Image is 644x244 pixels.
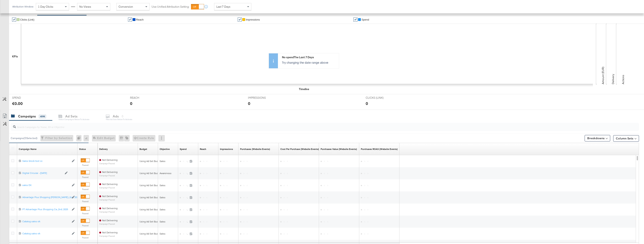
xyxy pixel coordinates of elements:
[12,5,34,8] div: Attribution Window:
[139,184,162,187] div: Using Ad Set Budget
[102,158,118,161] span: Not Delivering
[76,135,84,141] div: 0
[99,147,108,151] div: Delivery
[79,147,86,151] a: Shows the current state of your Ad Campaign.
[22,232,70,235] a: Catalog sales ek
[220,147,233,151] a: The number of times your ad was served. On mobile apps an ad is counted as served the first time ...
[18,114,36,119] div: Campaigns
[128,18,132,22] a: ✔
[22,196,70,199] a: Advantage Plus Shopping [PERSON_NAME]...2nd, 2025
[16,121,579,129] input: Search Campaigns by Name, ID or Objective
[139,147,147,151] div: Budget
[160,147,170,151] a: Your campaign's objective.
[160,184,165,187] span: Sales
[160,196,165,199] span: Sales
[366,101,368,106] div: 0
[99,223,118,225] sub: Campaign Paused
[246,18,260,21] span: Impressions
[81,212,90,215] label: Paused
[321,147,357,151] div: Purchases Value (Website Events)
[139,232,162,235] div: Using Ad Set Budget
[200,147,206,151] a: The number of people your ad was served to.
[585,135,610,141] button: Breakdowns
[22,159,70,163] div: Sales block test cc
[139,208,162,211] div: Using Ad Set Budget
[130,101,132,106] div: 0
[180,147,187,151] a: The total amount spent to date.
[361,147,398,151] a: The total value of the purchase actions divided by spend tracked by your Custom Audience pixel on...
[200,147,206,151] div: Reach
[11,136,37,140] div: Campaigns ( 0 Selected)
[240,147,270,151] a: The number of times a purchase was made tracked by your Custom Audience pixel on your website aft...
[81,236,90,239] label: Paused
[81,188,90,191] label: Paused
[79,5,91,8] span: No Views
[160,172,171,175] span: Awareness
[119,5,133,8] span: Conversion
[321,147,357,151] a: The total value of the purchase actions tracked by your Custom Audience pixel on your website aft...
[282,55,337,59] div: No spend The Last 7 Days
[99,199,118,201] sub: Campaign Paused
[160,160,165,163] span: Sales
[139,220,162,223] div: Using Ad Set Budget
[99,147,108,151] a: Reflects the ability of your Ad Campaign to achieve delivery based on ad states, schedule and bud...
[240,147,270,151] div: Purchases (Website Events)
[81,164,90,166] label: Paused
[139,172,162,175] div: Using Ad Set Budget
[139,160,162,163] div: Using Ad Set Budget
[81,224,90,227] label: Paused
[102,219,118,222] span: Not Delivering
[248,101,250,106] div: 0
[366,96,396,100] span: CLICKS (LINK)
[22,220,70,223] a: Catalog sales ek
[20,18,34,21] span: Clicks (Link)
[102,195,118,198] span: Not Delivering
[99,211,118,213] sub: Campaign Paused
[139,196,162,199] div: Using Ad Set Budget
[22,171,63,175] a: Digital Circular - [DATE]
[39,115,46,118] div: 4598
[19,147,36,151] a: Your campaign name.
[12,96,42,100] span: SPEND
[102,207,118,210] span: Not Delivering
[160,232,165,235] span: Sales
[248,96,278,100] span: IMPRESSIONS
[99,187,118,189] sub: Campaign Paused
[160,208,165,211] span: Sales
[216,5,230,8] span: Last 7 Days
[180,147,187,151] div: Spend
[99,162,118,165] sub: Campaign Paused
[152,5,189,9] label: Use Unified Attribution Setting:
[136,18,144,21] span: Reach
[280,147,319,151] a: The average cost for each purchase tracked by your Custom Audience pixel on your website after pe...
[280,147,319,151] div: Cost Per Purchase (Website Events)
[361,147,398,151] div: Purchases ROAS (Website Events)
[139,147,147,151] a: The maximum amount you're willing to spend on your ads, on average each day or over the lifetime ...
[99,174,118,177] sub: Campaign Paused
[361,18,369,21] span: Spend
[160,147,170,151] div: Objective
[130,96,160,100] span: REACH
[22,232,70,235] div: Catalog sales ek
[613,135,639,142] button: Column Sets
[79,147,86,151] div: Status
[22,184,70,187] div: sales EK
[102,183,118,186] span: Not Delivering
[220,147,233,151] div: Impressions
[22,208,70,211] a: PT Advantage Plus Shopping Ca...2nd, 2025
[22,196,70,199] div: Advantage Plus Shopping [PERSON_NAME]...2nd, 2025
[12,18,16,22] a: ✔
[38,5,53,8] span: 1 Day Clicks
[238,18,242,22] a: ✔
[353,18,357,22] a: ✔
[102,170,118,173] span: Not Delivering
[81,176,90,179] label: Paused
[22,159,70,163] a: Sales block test cc
[99,235,118,237] sub: Campaign Paused
[81,200,90,203] label: Paused
[102,231,118,234] span: Not Delivering
[282,60,337,64] p: Try changing the date range above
